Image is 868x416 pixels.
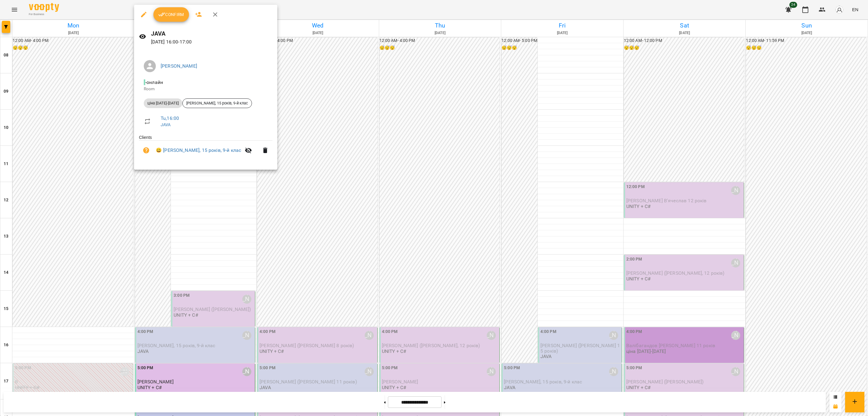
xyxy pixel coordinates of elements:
p: Room [144,86,268,92]
button: Unpaid. Bill the attendance? [139,143,153,158]
span: - онлайн [144,79,164,85]
p: [DATE] 16:00 - 17:00 [151,38,272,46]
a: 😀 [PERSON_NAME], 15 років, 9-й клас [156,147,241,154]
a: Tu , 16:00 [161,115,179,121]
span: ціна [DATE]-[DATE] [144,101,182,106]
span: Confirm [158,11,184,18]
h6: JAVA [151,29,272,38]
div: [PERSON_NAME], 15 років, 9-й клас [182,98,252,108]
a: [PERSON_NAME] [161,63,197,69]
a: JAVA [161,122,171,127]
span: [PERSON_NAME], 15 років, 9-й клас [183,101,252,106]
button: Confirm [153,7,189,22]
ul: Clients [139,134,272,162]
